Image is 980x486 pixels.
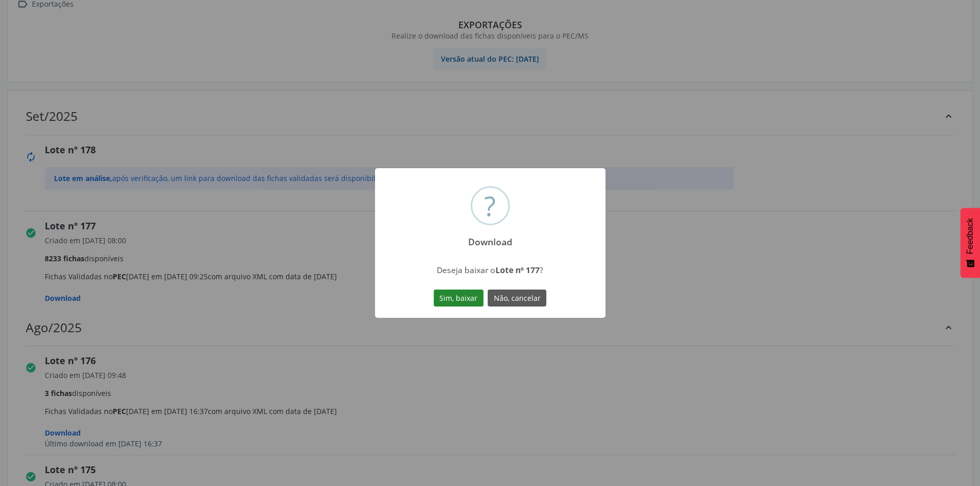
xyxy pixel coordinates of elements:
[434,290,484,307] button: Sim, baixar
[399,264,581,276] div: Deseja baixar o ?
[484,188,496,224] div: ?
[459,229,521,247] h2: Download
[495,264,540,276] strong: Lote nº 177
[960,208,980,278] button: Feedback - Mostrar pesquisa
[966,218,975,254] span: Feedback
[488,290,546,307] button: Não, cancelar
